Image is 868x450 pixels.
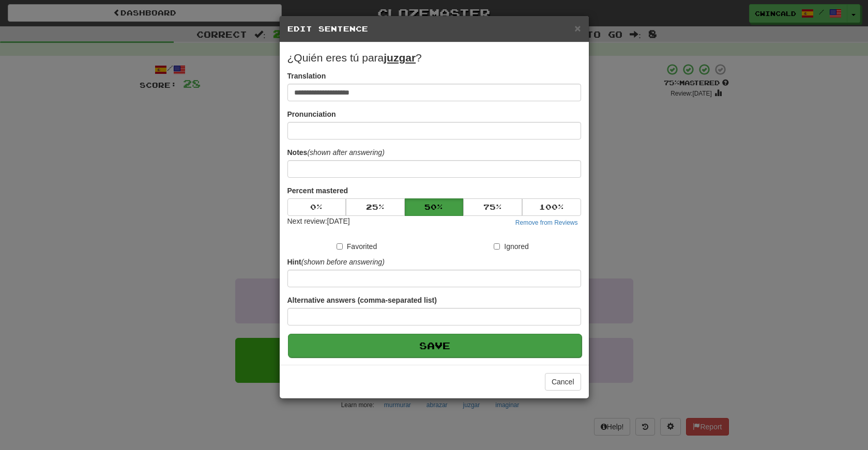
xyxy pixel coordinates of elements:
label: Favorited [337,241,377,252]
button: 25% [346,198,405,216]
u: juzgar [384,52,416,64]
button: 50% [405,198,464,216]
button: Remove from Reviews [512,217,581,228]
button: 100% [522,198,581,216]
label: Ignored [494,241,528,252]
input: Favorited [337,243,343,250]
em: (shown before answering) [301,258,385,266]
em: (shown after answering) [307,148,384,157]
div: Percent mastered [287,198,581,216]
button: Save [288,334,582,358]
div: Next review: [DATE] [287,216,350,228]
label: Translation [287,71,326,81]
label: Alternative answers (comma-separated list) [287,295,437,305]
h5: Edit Sentence [287,24,581,34]
label: Percent mastered [287,185,348,196]
button: Close [574,23,581,34]
p: ¿Quién eres tú para ? [287,50,581,66]
label: Hint [287,257,385,267]
label: Pronunciation [287,109,336,119]
button: Cancel [545,373,581,391]
button: 75% [463,198,522,216]
button: 0% [287,198,346,216]
span: × [574,22,581,34]
input: Ignored [494,243,500,250]
label: Notes [287,147,385,158]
